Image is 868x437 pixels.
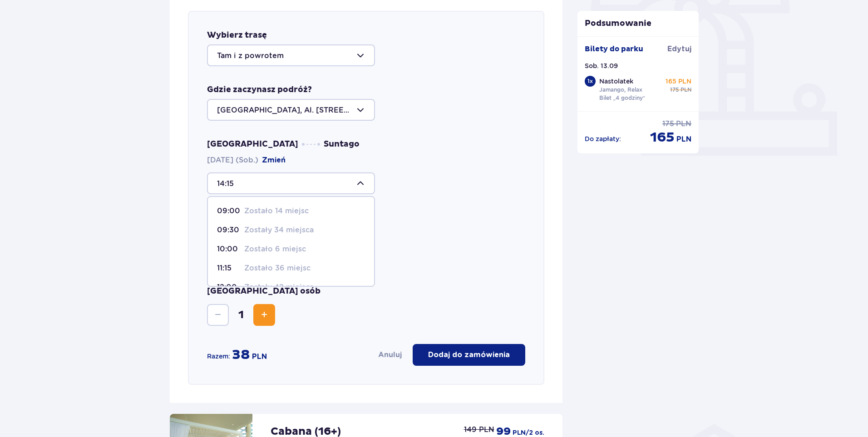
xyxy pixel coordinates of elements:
[585,44,643,54] p: Bilety do parku
[207,139,298,150] span: [GEOGRAPHIC_DATA]
[676,134,691,144] p: PLN
[244,244,306,254] p: Zostało 6 miejsc
[650,129,675,146] p: 165
[599,77,633,86] p: Nastolatek
[599,94,646,102] p: Bilet „4 godziny”
[464,425,494,435] p: 149 PLN
[670,86,679,94] p: 175
[302,143,320,146] img: dots
[217,225,241,235] p: 09:30
[252,352,267,362] p: PLN
[676,119,691,129] p: PLN
[585,76,596,87] div: 1 x
[207,30,267,41] p: Wybierz trasę
[585,61,618,70] p: Sob. 13.09
[599,86,642,94] p: Jamango, Relax
[232,346,250,363] p: 38
[662,119,674,129] p: 175
[217,263,241,273] p: 11:15
[207,286,321,297] p: [GEOGRAPHIC_DATA] osób
[244,225,314,235] p: Zostały 34 miejsca
[244,206,309,216] p: Zostało 14 miejsc
[207,352,230,361] p: Razem:
[577,18,699,29] p: Podsumowanie
[666,77,691,86] p: 165 PLN
[207,155,286,165] span: [DATE] (Sob.)
[244,263,311,273] p: Zostało 36 miejsc
[667,44,691,54] a: Edytuj
[217,206,241,216] p: 09:00
[207,304,229,326] button: Decrease
[378,350,402,360] button: Anuluj
[231,308,252,322] span: 1
[413,344,525,366] button: Dodaj do zamówienia
[253,304,275,326] button: Increase
[244,282,314,292] p: Zostały 42 miejsca
[324,139,360,150] span: Suntago
[217,244,241,254] p: 10:00
[585,134,621,143] p: Do zapłaty :
[207,84,312,95] p: Gdzie zaczynasz podróż?
[428,350,510,360] p: Dodaj do zamówienia
[262,155,286,165] button: Zmień
[217,282,241,292] p: 12:00
[681,86,691,94] p: PLN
